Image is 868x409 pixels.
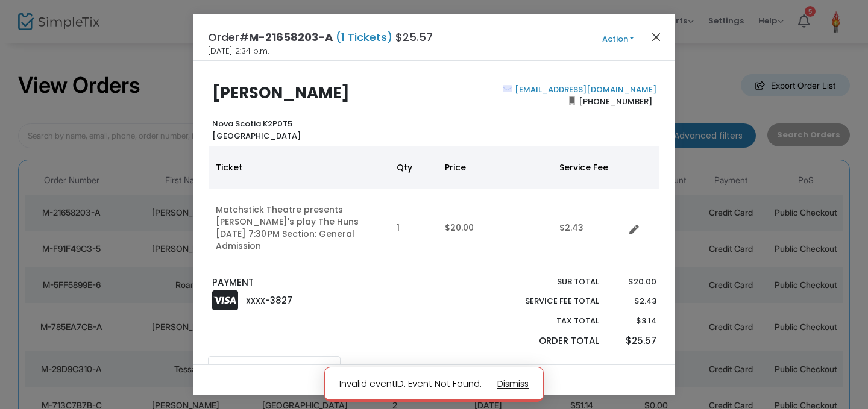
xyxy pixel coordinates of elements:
td: Matchstick Theatre presents [PERSON_NAME]'s play The Huns [DATE] 7:30 PM Section: General Admission [209,189,389,267]
a: Order Notes [208,356,341,381]
a: [EMAIL_ADDRESS][DOMAIN_NAME] [512,84,656,95]
p: Tax Total [497,315,599,327]
span: XXXX [246,296,265,306]
td: 1 [389,189,438,267]
div: Data table [209,146,659,267]
td: $2.43 [552,189,624,267]
th: Qty [389,146,438,189]
span: M-21658203-A [249,30,333,45]
h4: Order# $25.57 [208,29,433,45]
b: [PERSON_NAME] [212,82,350,104]
span: [DATE] 2:34 p.m. [208,45,269,57]
button: Action [582,33,654,46]
a: Transaction Details [479,356,612,381]
p: $20.00 [611,276,656,288]
p: Order Total [497,334,599,348]
th: Ticket [209,146,389,189]
span: -3827 [265,294,292,307]
span: (1 Tickets) [333,30,395,45]
th: Service Fee [552,146,624,189]
p: Sub total [497,276,599,288]
p: PAYMENT [212,276,429,290]
span: [PHONE_NUMBER] [575,92,656,111]
b: Nova Scotia K2P0T5 [GEOGRAPHIC_DATA] [212,118,301,142]
p: Service Fee Total [497,295,599,307]
th: Price [438,146,552,189]
p: $25.57 [611,334,656,348]
p: $2.43 [611,295,656,307]
button: dismiss [497,374,529,393]
button: Close [649,29,664,45]
td: $20.00 [438,189,552,267]
p: $3.14 [611,315,656,327]
p: Invalid eventID. Event Not Found. [339,374,489,393]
